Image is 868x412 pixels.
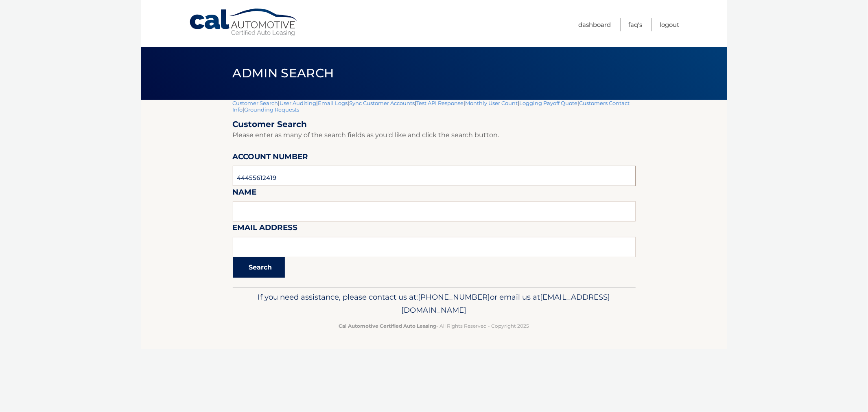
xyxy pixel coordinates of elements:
button: Search [233,257,285,278]
a: Email Logs [318,100,348,106]
a: Logout [660,18,680,31]
p: - All Rights Reserved - Copyright 2025 [238,322,630,330]
label: Account Number [233,151,308,166]
div: | | | | | | | | [233,100,636,287]
a: Cal Automotive [189,8,299,37]
a: Monthly User Count [466,100,518,106]
a: Sync Customer Accounts [350,100,415,106]
span: [PHONE_NUMBER] [418,292,490,302]
a: Customers Contact Info [233,100,630,113]
strong: Cal Automotive Certified Auto Leasing [339,323,437,329]
a: Test API Response [417,100,464,106]
a: Dashboard [579,18,611,31]
p: Please enter as many of the search fields as you'd like and click the search button. [233,129,636,141]
a: User Auditing [280,100,317,106]
a: Logging Payoff Quote [520,100,578,106]
h2: Customer Search [233,119,636,129]
a: Grounding Requests [245,106,300,113]
label: Name [233,186,257,201]
a: FAQ's [629,18,643,31]
p: If you need assistance, please contact us at: or email us at [238,291,630,317]
span: Admin Search [233,66,334,81]
label: Email Address [233,221,298,237]
a: Customer Search [233,100,278,106]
